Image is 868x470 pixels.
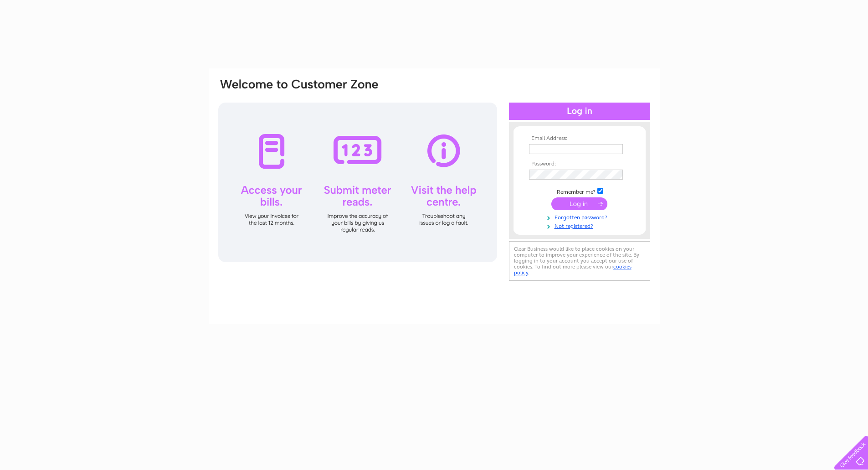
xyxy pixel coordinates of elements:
[527,186,632,196] td: Remember me?
[529,212,632,221] a: Forgotten password?
[529,221,632,230] a: Not registered?
[527,135,632,142] th: Email Address:
[551,197,607,210] input: Submit
[509,241,650,281] div: Clear Business would like to place cookies on your computer to improve your experience of the sit...
[514,263,632,276] a: cookies policy
[527,161,632,167] th: Password:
